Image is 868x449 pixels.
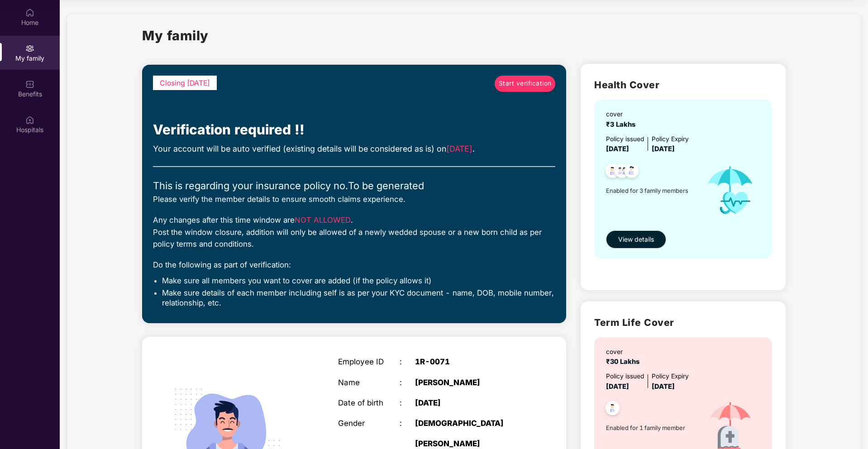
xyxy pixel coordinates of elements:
[295,215,351,224] span: NOT ALLOWED
[594,77,772,92] h2: Health Cover
[606,423,697,432] span: Enabled for 1 family member
[415,357,523,366] div: 1R-0071
[697,155,763,226] img: icon
[620,161,643,183] img: svg+xml;base64,PHN2ZyB4bWxucz0iaHR0cDovL3d3dy53My5vcmcvMjAwMC9zdmciIHdpZHRoPSI0OC45NDMiIGhlaWdodD...
[415,419,523,428] div: [DEMOGRAPHIC_DATA]
[400,357,415,366] div: :
[611,161,633,183] img: svg+xml;base64,PHN2ZyB4bWxucz0iaHR0cDovL3d3dy53My5vcmcvMjAwMC9zdmciIHdpZHRoPSI0OC45MTUiIGhlaWdodD...
[415,378,523,387] div: [PERSON_NAME]
[606,120,639,129] span: ₹3 Lakhs
[25,8,34,17] img: svg+xml;base64,PHN2ZyBpZD0iSG9tZSIgeG1sbnM9Imh0dHA6Ly93d3cudzMub3JnLzIwMDAvc3ZnIiB3aWR0aD0iMjAiIG...
[652,145,675,153] span: [DATE]
[162,276,555,286] li: Make sure all members you want to cover are added (if the policy allows it)
[153,143,555,155] div: Your account will be auto verified (existing details will be considered as is) on .
[25,44,34,53] img: svg+xml;base64,PHN2ZyB3aWR0aD0iMjAiIGhlaWdodD0iMjAiIHZpZXdCb3g9IjAgMCAyMCAyMCIgZmlsbD0ibm9uZSIgeG...
[153,119,555,140] div: Verification required !!
[400,419,415,428] div: :
[338,419,400,428] div: Gender
[400,398,415,407] div: :
[618,234,654,244] span: View details
[153,178,555,193] div: This is regarding your insurance policy no. To be generated
[142,25,209,46] h1: My family
[495,76,555,92] a: Start verification
[606,358,643,366] span: ₹30 Lakhs
[400,378,415,387] div: :
[606,347,643,357] div: cover
[606,134,644,144] div: Policy issued
[606,110,639,119] div: cover
[153,193,555,205] div: Please verify the member details to ensure smooth claims experience.
[606,186,697,195] span: Enabled for 3 family members
[338,398,400,407] div: Date of birth
[338,357,400,366] div: Employee ID
[160,79,210,87] span: Closing [DATE]
[162,288,555,308] li: Make sure details of each member including self is as per your KYC document - name, DOB, mobile n...
[446,144,472,153] span: [DATE]
[606,230,666,248] button: View details
[25,80,34,89] img: svg+xml;base64,PHN2ZyBpZD0iQmVuZWZpdHMiIHhtbG5zPSJodHRwOi8vd3d3LnczLm9yZy8yMDAwL3N2ZyIgd2lkdGg9Ij...
[415,398,523,407] div: [DATE]
[606,382,629,391] span: [DATE]
[594,315,772,330] h2: Term Life Cover
[25,115,34,124] img: svg+xml;base64,PHN2ZyBpZD0iSG9zcGl0YWxzIiB4bWxucz0iaHR0cDovL3d3dy53My5vcmcvMjAwMC9zdmciIHdpZHRoPS...
[601,161,624,183] img: svg+xml;base64,PHN2ZyB4bWxucz0iaHR0cDovL3d3dy53My5vcmcvMjAwMC9zdmciIHdpZHRoPSI0OC45NDMiIGhlaWdodD...
[153,259,555,271] div: Do the following as part of verification:
[652,372,689,382] div: Policy Expiry
[338,378,400,387] div: Name
[499,79,552,89] span: Start verification
[601,398,624,420] img: svg+xml;base64,PHN2ZyB4bWxucz0iaHR0cDovL3d3dy53My5vcmcvMjAwMC9zdmciIHdpZHRoPSI0OC45NDMiIGhlaWdodD...
[606,145,629,153] span: [DATE]
[652,382,675,391] span: [DATE]
[606,372,644,382] div: Policy issued
[153,214,555,250] div: Any changes after this time window are . Post the window closure, addition will only be allowed o...
[652,134,689,144] div: Policy Expiry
